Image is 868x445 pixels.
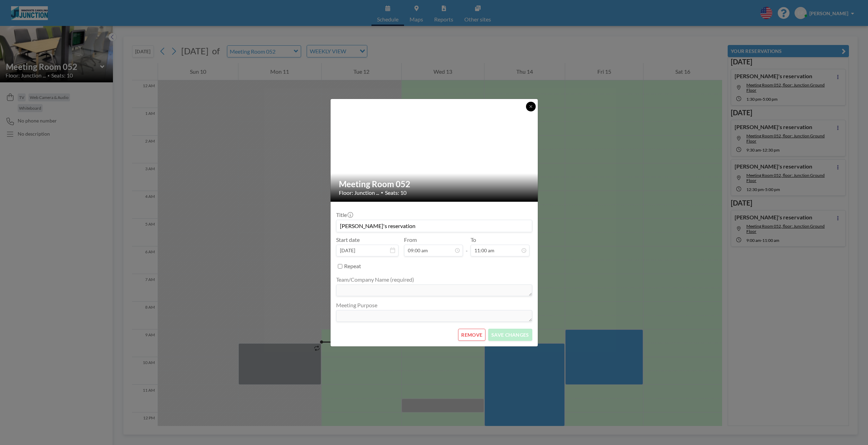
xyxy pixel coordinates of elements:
[339,179,530,189] h2: Meeting Room 052
[488,329,532,341] button: SAVE CHANGES
[466,239,468,254] span: -
[336,220,532,232] input: (No title)
[336,276,414,283] label: Team/Company Name (required)
[344,263,361,270] label: Repeat
[385,189,406,196] span: Seats: 10
[381,190,383,195] span: •
[404,236,417,243] label: From
[471,236,476,243] label: To
[339,189,379,196] span: Floor: Junction ...
[336,302,377,309] label: Meeting Purpose
[336,211,352,218] label: Title
[458,329,485,341] button: REMOVE
[336,236,360,243] label: Start date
